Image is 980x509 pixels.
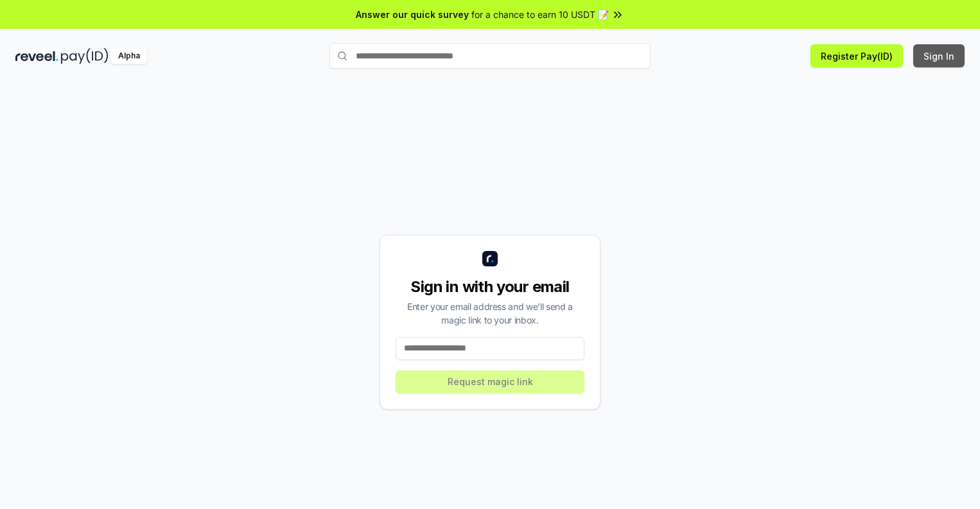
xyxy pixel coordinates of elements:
[356,8,469,21] span: Answer our quick survey
[111,48,147,64] div: Alpha
[396,277,584,297] div: Sign in with your email
[471,8,609,21] span: for a chance to earn 10 USDT 📝
[61,48,109,64] img: pay_id
[482,251,498,266] img: logo_small
[15,48,58,64] img: reveel_dark
[810,44,903,67] button: Register Pay(ID)
[396,300,584,327] div: Enter your email address and we’ll send a magic link to your inbox.
[913,44,965,67] button: Sign In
